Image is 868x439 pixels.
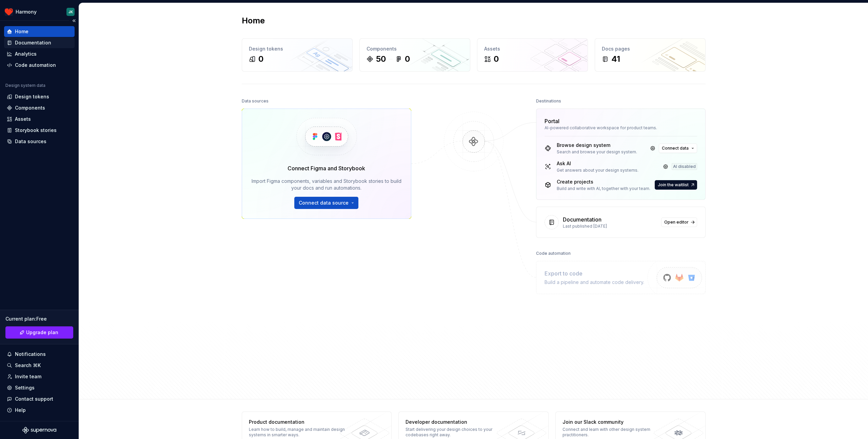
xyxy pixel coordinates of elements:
[15,116,31,122] div: Assets
[15,384,35,391] div: Settings
[545,269,644,278] div: Export to code
[536,96,561,106] div: Destinations
[249,419,348,425] div: Product documentation
[406,419,504,425] div: Developer documentation
[557,160,638,167] div: Ask AI
[664,220,689,225] span: Open editor
[5,326,73,339] button: Upgrade plan
[484,45,581,52] div: Assets
[15,373,41,380] div: Invite team
[288,164,365,172] div: Connect Figma and Storybook
[557,168,638,173] div: Get answers about your design systems.
[249,427,348,438] div: Learn how to build, manage and maintain design systems in smarter ways.
[15,93,49,100] div: Design tokens
[602,45,698,52] div: Docs pages
[5,8,13,16] img: 41dd58b4-cf0d-4748-b605-c484c7e167c9.png
[15,396,53,402] div: Contact support
[15,362,41,369] div: Search ⌘K
[69,16,79,25] button: Collapse sidebar
[557,186,650,191] div: Build and write with AI, together with your team.
[68,9,73,15] div: JK
[376,54,386,64] div: 50
[4,91,75,102] a: Design tokens
[15,351,46,358] div: Notifications
[4,60,75,71] a: Code automation
[249,45,346,52] div: Design tokens
[15,407,26,414] div: Help
[545,117,559,125] div: Portal
[658,182,689,188] span: Join the waitlist
[4,136,75,147] a: Data sources
[563,427,661,438] div: Connect and learn with other design system practitioners.
[15,28,28,35] div: Home
[15,39,51,46] div: Documentation
[22,427,56,434] svg: Supernova Logo
[4,125,75,136] a: Storybook stories
[4,360,75,371] button: Search ⌘K
[252,178,401,191] div: Import Figma components, variables and Storybook stories to build your docs and run automations.
[557,142,637,149] div: Browse design system
[494,54,499,64] div: 0
[655,180,697,190] button: Join the waitlist
[477,38,588,72] a: Assets0
[242,38,353,72] a: Design tokens0
[672,163,697,170] div: AI disabled
[5,83,45,88] div: Design system data
[258,54,263,64] div: 0
[15,127,57,134] div: Storybook stories
[4,37,75,48] a: Documentation
[15,51,37,57] div: Analytics
[367,45,463,52] div: Components
[4,49,75,59] a: Analytics
[563,215,601,224] div: Documentation
[4,405,75,416] button: Help
[406,427,504,438] div: Start delivering your design choices to your codebases right away.
[16,8,37,15] div: Harmony
[242,15,265,26] h2: Home
[611,54,620,64] div: 41
[662,146,689,151] span: Connect data
[242,96,269,106] div: Data sources
[557,178,650,185] div: Create projects
[4,394,75,404] button: Contact support
[595,38,706,72] a: Docs pages41
[4,114,75,125] a: Assets
[4,102,75,113] a: Components
[4,371,75,382] a: Invite team
[4,26,75,37] a: Home
[545,125,697,131] div: AI-powered collaborative workspace for product teams.
[4,349,75,360] button: Notifications
[536,249,571,258] div: Code automation
[659,144,697,153] button: Connect data
[359,38,470,72] a: Components500
[299,199,349,206] span: Connect data source
[563,224,657,229] div: Last published [DATE]
[5,316,73,322] div: Current plan : Free
[545,279,644,286] div: Build a pipeline and automate code delivery.
[15,138,46,145] div: Data sources
[557,149,637,155] div: Search and browse your design system.
[15,62,56,69] div: Code automation
[294,197,358,209] button: Connect data source
[405,54,410,64] div: 0
[26,329,58,336] span: Upgrade plan
[4,382,75,393] a: Settings
[661,217,697,227] a: Open editor
[15,104,45,111] div: Components
[563,419,661,425] div: Join our Slack community
[1,4,77,19] button: HarmonyJK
